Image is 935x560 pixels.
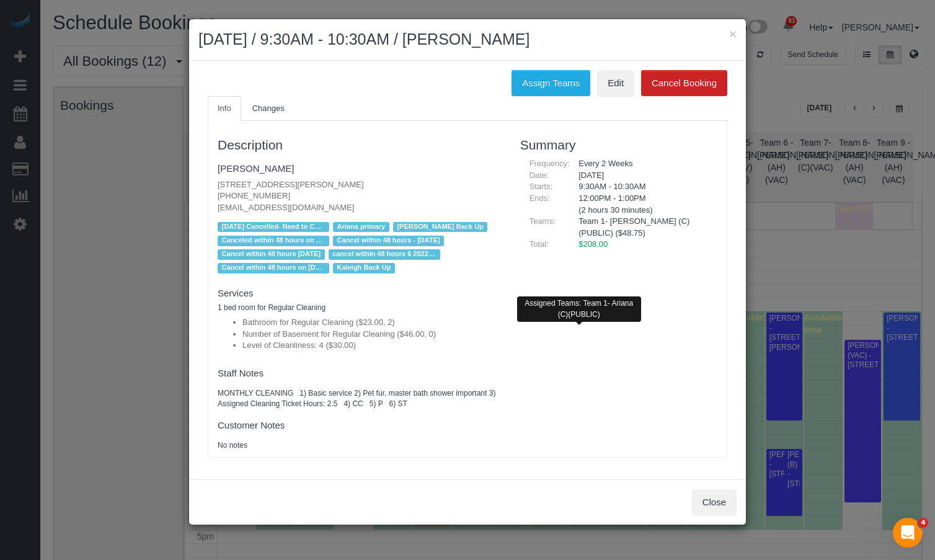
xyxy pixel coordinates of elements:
button: Cancel Booking [641,70,727,96]
div: 9:30AM - 10:30AM [569,181,717,193]
iframe: Intercom live chat [893,518,923,548]
span: Starts: [530,182,553,191]
h3: Description [218,138,502,152]
li: Level of Cleanliness: 4 ($30.00) [242,340,502,352]
pre: No notes [218,440,502,451]
span: Ends: [530,193,550,203]
p: [STREET_ADDRESS][PERSON_NAME] [PHONE_NUMBER] [EMAIL_ADDRESS][DOMAIN_NAME] [218,179,502,214]
h4: Staff Notes [218,368,502,379]
span: Changes [252,104,285,113]
span: Cancel within 48 hours [DATE] [218,249,325,259]
button: Assign Teams [512,70,590,96]
span: 4 [918,518,928,528]
h4: Customer Notes [218,420,502,431]
h4: Services [218,288,502,299]
div: Every 2 Weeks [569,158,717,170]
li: Number of Basement for Regular Cleaning ($46.00, 0) [242,329,502,340]
span: Teams: [530,216,556,226]
li: Team 1- [PERSON_NAME] (C)(PUBLIC) ($48.75) [578,216,708,239]
span: Info [218,104,231,113]
h3: Summary [520,138,717,152]
div: 12:00PM - 1:00PM (2 hours 30 minutes) [569,193,717,216]
div: [DATE] [569,170,717,182]
span: Total: [530,239,549,249]
div: Assigned Teams: Team 1- Ariana (C)(PUBLIC) [517,296,641,321]
button: × [729,27,737,40]
span: Canceled within 48 hours on [DATE] [218,236,329,246]
a: Edit [597,70,634,96]
h5: 1 bed room for Regular Cleaning [218,304,502,312]
span: cancel within 48 hours 6 2022-sick [329,249,440,259]
span: Cancel within 48 hours - [DATE] [333,236,444,246]
span: Kaleigh Back Up [333,263,395,273]
a: Info [208,96,241,122]
span: Ariana primary [333,222,389,232]
a: Changes [242,96,295,122]
span: [PERSON_NAME] Back Up [393,222,488,232]
pre: MONTHLY CLEANING 1) Basic service 2) Pet fur, master bath shower important 3) Assigned Cleaning T... [218,388,502,409]
span: $208.00 [578,239,608,249]
button: Close [692,489,737,515]
a: [PERSON_NAME] [218,163,294,174]
span: Date: [530,171,549,180]
span: [DATE] Cancelled- Need to Charge [218,222,329,232]
span: Frequency: [530,159,570,168]
li: Bathroom for Regular Cleaning ($23.00, 2) [242,317,502,329]
span: Cancel within 48 hours on [DATE] [218,263,329,273]
h2: [DATE] / 9:30AM - 10:30AM / [PERSON_NAME] [198,29,737,51]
